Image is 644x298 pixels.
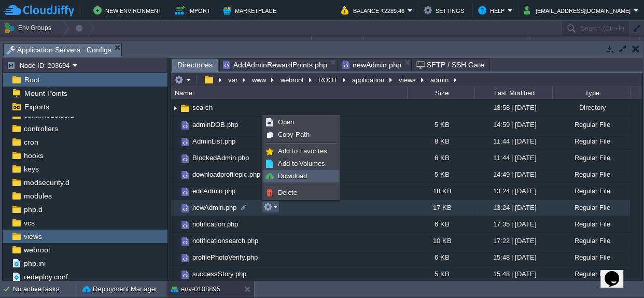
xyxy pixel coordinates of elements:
[171,284,220,294] button: env-0108895
[407,150,474,166] div: 6 KB
[223,4,279,17] button: Marketplace
[179,219,191,231] img: AMDAwAAAACH5BAEAAAAALAAAAAABAAEAAAICRAEAOw==
[191,203,238,212] a: newAdmin.php
[22,89,69,98] span: Mount Points
[179,136,191,148] img: AMDAwAAAACH5BAEAAAAALAAAAAABAAEAAAICRAEAOw==
[351,75,387,84] button: application
[407,183,474,199] div: 18 KB
[191,153,250,162] span: BlockedAdmin.php
[22,245,52,254] a: webroot
[171,249,179,265] img: AMDAwAAAACH5BAEAAAAALAAAAAABAAEAAAICRAEAOw==
[474,150,552,166] div: 11:44 | [DATE]
[191,170,262,179] span: downloadprofilepic.php
[171,233,179,249] img: AMDAwAAAACH5BAEAAAAALAAAAAABAAEAAAICRAEAOw==
[13,281,78,297] div: No active tasks
[179,269,191,280] img: AMDAwAAAACH5BAEAAAAALAAAAAABAAEAAAICRAEAOw==
[179,103,191,114] img: AMDAwAAAACH5BAEAAAAALAAAAAABAAEAAAICRAEAOw==
[22,205,44,214] a: php.d
[22,151,45,160] a: hooks
[424,4,467,17] button: Settings
[22,124,60,133] a: controllers
[171,117,179,133] img: AMDAwAAAACH5BAEAAAAALAAAAAABAAEAAAICRAEAOw==
[278,172,307,180] span: Download
[600,257,634,288] iframe: chat widget
[22,75,41,84] a: Root
[171,100,179,116] img: AMDAwAAAACH5BAEAAAAALAAAAAABAAEAAAICRAEAOw==
[342,59,401,71] span: newAdmin.php
[552,117,630,133] div: Regular File
[191,120,240,129] a: adminDOB.php
[407,266,474,282] div: 5 KB
[219,58,338,71] li: /var/www/webroot/ROOT/application/views/reports/AddAdminRewardPoints.php
[179,169,191,181] img: AMDAwAAAACH5BAEAAAAALAAAAAABAAEAAAICRAEAOw==
[172,87,407,99] div: Name
[179,153,191,164] img: AMDAwAAAACH5BAEAAAAALAAAAAABAAEAAAICRAEAOw==
[191,236,260,245] a: notificationsearch.php
[191,253,259,262] span: profilePhotoVerify.php
[191,220,240,229] a: notification.php
[407,166,474,182] div: 5 KB
[22,191,53,201] a: modules
[171,73,642,87] input: Click to enter the path
[175,4,214,17] button: Import
[312,36,363,48] div: Status
[278,131,310,138] span: Copy Path
[22,272,69,281] a: redeploy.conf
[22,259,47,268] a: php.ini
[264,158,338,169] a: Add to Volumes
[4,4,74,17] img: CloudJiffy
[179,236,191,247] img: AMDAwAAAACH5BAEAAAAALAAAAAABAAEAAAICRAEAOw==
[552,216,630,232] div: Regular File
[397,75,418,84] button: views
[407,249,474,265] div: 6 KB
[22,218,36,228] a: vcs
[552,233,630,249] div: Regular File
[171,150,179,166] img: AMDAwAAAACH5BAEAAAAALAAAAAABAAEAAAICRAEAOw==
[407,133,474,149] div: 8 KB
[264,117,338,128] a: Open
[22,137,40,147] a: cron
[279,75,306,84] button: webroot
[524,4,634,17] button: [EMAIL_ADDRESS][DOMAIN_NAME]
[530,36,639,48] div: Usage
[22,232,44,241] span: views
[278,147,327,155] span: Add to Favorites
[474,249,552,265] div: 15:48 | [DATE]
[264,146,338,157] a: Add to Favorites
[93,4,165,17] button: New Environment
[191,269,248,278] span: successStory.php
[552,200,630,216] div: Regular File
[179,252,191,264] img: AMDAwAAAACH5BAEAAAAALAAAAAABAAEAAAICRAEAOw==
[474,183,552,199] div: 13:24 | [DATE]
[407,233,474,249] div: 10 KB
[171,166,179,182] img: AMDAwAAAACH5BAEAAAAALAAAAAABAAEAAAICRAEAOw==
[264,187,338,198] a: Delete
[227,75,240,84] button: var
[552,166,630,182] div: Regular File
[171,266,179,282] img: AMDAwAAAACH5BAEAAAAALAAAAAABAAEAAAICRAEAOw==
[278,189,297,196] span: Delete
[552,133,630,149] div: Regular File
[191,187,237,195] span: editAdmin.php
[552,266,630,282] div: Regular File
[364,36,529,48] div: Tags
[7,61,73,70] button: Node ID: 203694
[341,4,408,17] button: Balance ₹2289.46
[474,117,552,133] div: 14:59 | [DATE]
[339,58,412,71] li: /var/www/webroot/ROOT/application/views/admin/newAdmin.php
[553,87,630,99] div: Type
[191,103,214,112] span: search
[317,75,340,84] button: ROOT
[22,178,71,187] a: modsecurity.d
